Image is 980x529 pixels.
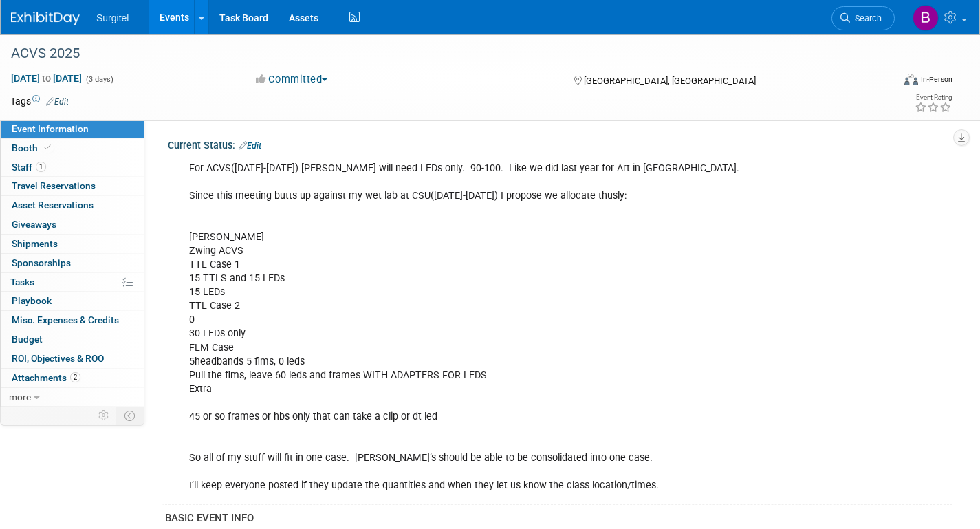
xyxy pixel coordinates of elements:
div: Event Rating [915,94,952,101]
a: Budget [1,330,144,349]
img: ExhibitDay [11,12,80,25]
span: Asset Reservations [12,199,94,210]
a: Asset Reservations [1,196,144,215]
a: Sponsorships [1,254,144,272]
a: Travel Reservations [1,177,144,195]
span: Attachments [12,372,80,383]
button: Committed [251,72,333,87]
a: Edit [239,141,261,151]
span: more [9,391,31,402]
span: Surgitel [96,12,129,23]
a: ROI, Objectives & ROO [1,349,144,368]
span: Shipments [12,238,58,249]
a: Playbook [1,292,144,310]
span: Playbook [12,295,52,306]
img: Format-Inperson.png [904,74,918,85]
div: BASIC EVENT INFO [165,511,942,526]
span: Event Information [12,123,89,134]
span: (3 days) [85,75,113,84]
span: 1 [36,162,46,172]
td: Tags [10,94,69,108]
div: For ACVS([DATE]-[DATE]) [PERSON_NAME] will need LEDs only. 90-100. Like we did last year for Art ... [179,155,801,500]
a: Shipments [1,235,144,253]
a: Giveaways [1,215,144,234]
div: Current Status: [168,135,952,153]
span: Tasks [10,277,34,288]
span: [DATE] [DATE] [10,72,83,85]
a: Tasks [1,273,144,292]
img: Brent Nowacki [913,5,939,31]
a: more [1,388,144,407]
a: Booth [1,139,144,158]
span: Budget [12,334,43,345]
a: Staff1 [1,158,144,177]
div: ACVS 2025 [6,41,872,66]
td: Toggle Event Tabs [116,407,144,424]
span: Search [850,13,882,23]
a: Event Information [1,120,144,138]
a: Attachments2 [1,369,144,387]
span: Booth [12,142,54,153]
span: ROI, Objectives & ROO [12,353,104,364]
div: In-Person [920,74,952,85]
span: Staff [12,162,46,173]
a: Misc. Expenses & Credits [1,311,144,330]
span: to [40,73,53,84]
span: Giveaways [12,219,56,230]
a: Search [831,6,895,30]
span: Misc. Expenses & Credits [12,314,119,325]
div: Event Format [813,72,952,92]
i: Booth reservation complete [44,144,51,151]
td: Personalize Event Tab Strip [92,407,116,424]
span: [GEOGRAPHIC_DATA], [GEOGRAPHIC_DATA] [584,76,756,86]
span: 2 [70,372,80,382]
span: Sponsorships [12,257,71,268]
span: Travel Reservations [12,180,96,191]
a: Edit [46,97,69,107]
